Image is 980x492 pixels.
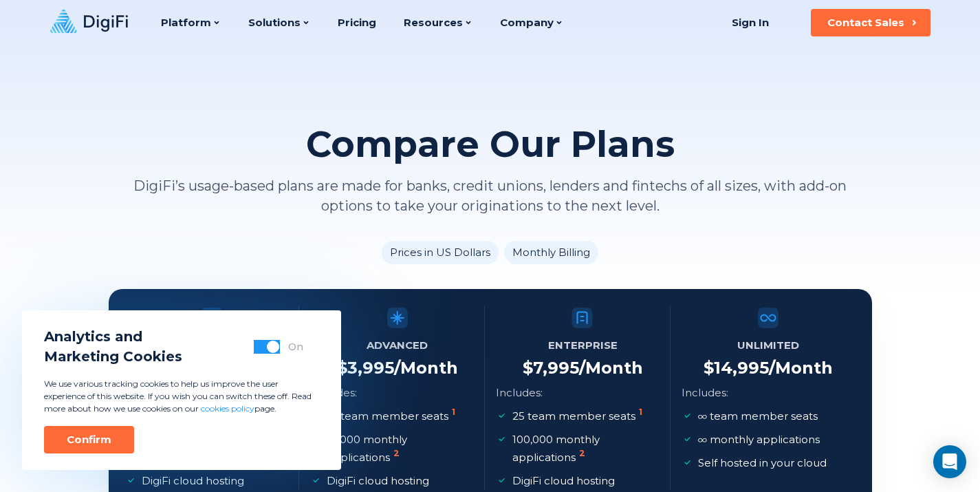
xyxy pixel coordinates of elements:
[337,358,458,378] h4: $ 3,995
[933,445,966,478] div: Open Intercom Messenger
[512,407,645,425] p: 25 team member seats
[109,176,872,216] p: DigiFi’s usage-based plans are made for banks, credit unions, lenders and fintechs of all sizes, ...
[512,472,615,490] p: DigiFi cloud hosting
[306,124,675,165] h2: Compare Our Plans
[698,454,827,472] p: Self hosted in your cloud
[579,448,585,458] sup: 2
[523,358,643,378] h4: $ 7,995
[327,472,429,490] p: DigiFi cloud hosting
[327,431,470,467] p: 10,000 monthly applications
[512,431,656,467] p: 100,000 monthly applications
[737,336,799,355] h5: Unlimited
[44,426,134,453] button: Confirm
[704,358,833,378] h4: $ 14,995
[288,340,303,354] div: On
[698,431,820,449] p: monthly applications
[548,336,618,355] h5: Enterprise
[44,327,182,347] span: Analytics and
[682,384,728,402] p: Includes:
[769,358,833,378] span: /Month
[201,403,254,414] a: cookies policy
[327,407,458,425] p: 10 team member seats
[504,241,598,264] li: Monthly Billing
[496,384,543,402] p: Includes:
[639,407,642,417] sup: 1
[452,407,455,417] sup: 1
[579,358,643,378] span: /Month
[367,336,428,355] h5: Advanced
[44,378,319,415] p: We use various tracking cookies to help us improve the user experience of this website. If you wi...
[44,347,182,367] span: Marketing Cookies
[393,448,400,458] sup: 2
[142,472,244,490] p: DigiFi cloud hosting
[715,9,786,36] a: Sign In
[382,241,499,264] li: Prices in US Dollars
[811,9,930,36] button: Contact Sales
[698,407,818,425] p: team member seats
[827,16,904,30] div: Contact Sales
[394,358,458,378] span: /Month
[67,433,111,447] div: Confirm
